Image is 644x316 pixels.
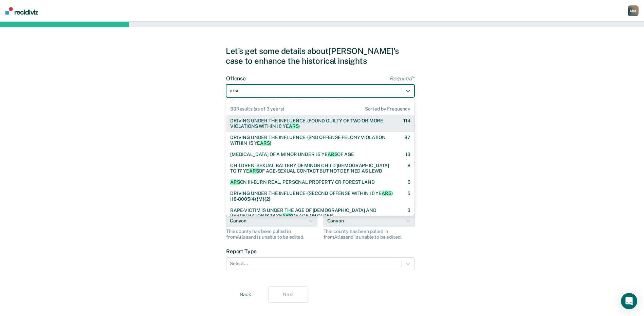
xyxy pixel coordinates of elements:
div: DRIVING UNDER THE INFLUENCE-(FOUND GUILTY OF TWO OR MORE VIOLATIONS WITHIN 10 YE ) [230,118,391,130]
img: Recidiviz [5,7,38,15]
div: [MEDICAL_DATA] OF A MINOR UNDER 16 YE OF AGE [230,152,354,157]
div: 13 [405,152,410,157]
div: 5 [407,191,410,202]
span: ARS [382,191,391,196]
div: If there are multiple charges for this case, choose the most severe [226,99,415,104]
span: 33 Results (as of 3 years) [230,106,284,112]
div: 8 [407,163,410,174]
div: 5 [407,179,410,185]
span: Sorted by Frequency [365,106,410,112]
div: 3 [407,208,410,219]
div: RAPE-VICTIM IS UNDER THE AGE OF [DEMOGRAPHIC_DATA] AND PERPETRATOR IS 18 YE OF AGE OR OLDER [230,208,395,219]
label: Offense [226,75,415,82]
div: Open Intercom Messenger [621,293,637,309]
div: DRIVING UNDER THE INFLUENCE-(2ND OFFENSE FELONY VIOLATION WITHIN 15 YE ) [230,135,392,146]
div: Let's get some details about [PERSON_NAME]'s case to enhance the historical insights [226,46,418,66]
div: This county has been pulled in from Atlas and is unable to be edited. [226,229,317,240]
span: ARS [249,168,259,174]
div: M M [628,5,639,16]
div: 114 [403,118,410,130]
div: CHILDREN-SEXUAL BATTERY OF MINOR CHILD [DEMOGRAPHIC_DATA] TO 17 YE OF AGE-SEXUAL CONTACT BUT NOT ... [230,163,395,174]
div: This county has been pulled in from Atlas and is unable to be edited. [324,229,415,240]
span: ARS [289,123,299,129]
span: ARS [230,179,240,185]
div: ON III-BURN REAL, PERSONAL PROPERTY OR FOREST LAND [230,179,375,185]
button: MM [628,5,639,16]
button: Next [268,287,308,303]
span: ARS [260,140,270,146]
div: 87 [404,135,410,146]
button: Back [226,287,265,303]
label: Report Type [226,248,415,255]
span: ARS [282,213,292,218]
span: Required* [389,75,415,82]
div: DRIVING UNDER THE INFLUENCE-(SECOND OFFENSE WITHIN 10 YE ) I18-8005(4) {M}{2} [230,191,395,202]
span: ARS [328,152,337,157]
